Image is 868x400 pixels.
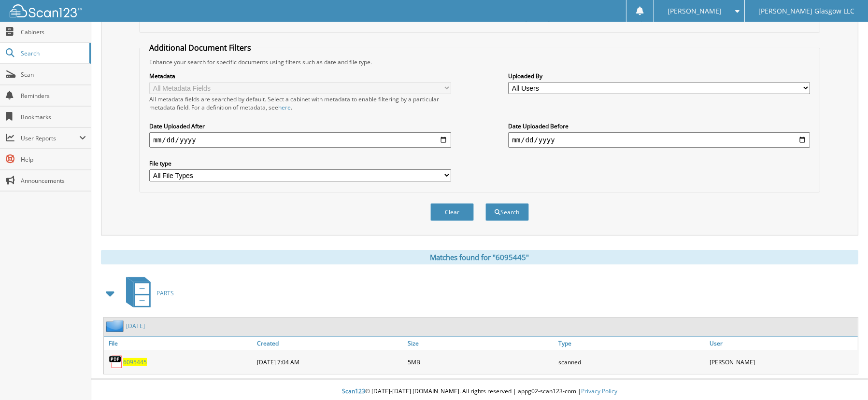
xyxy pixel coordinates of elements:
[405,337,556,350] a: Size
[149,122,451,130] label: Date Uploaded After
[126,322,145,330] a: [DATE]
[556,352,707,372] div: scanned
[581,387,617,395] a: Privacy Policy
[144,58,814,66] div: Enhance your search for specific documents using filters such as date and file type.
[109,355,123,369] img: PDF.png
[157,289,174,297] span: PARTS
[21,113,86,121] span: Bookmarks
[104,337,255,350] a: File
[255,337,405,350] a: Created
[508,132,810,148] input: end
[21,92,86,100] span: Reminders
[106,320,126,332] img: folder2.png
[405,352,556,372] div: 5MB
[123,358,147,366] a: 6095445
[149,95,451,111] div: All metadata fields are searched by default. Select a cabinet with metadata to enable filtering b...
[10,4,82,17] img: scan123-logo-white.svg
[21,155,86,164] span: Help
[707,337,858,350] a: User
[758,8,854,14] span: [PERSON_NAME] Glasgow LLC
[668,8,722,14] span: [PERSON_NAME]
[430,203,474,221] button: Clear
[21,177,86,185] span: Announcements
[101,250,858,264] div: Matches found for "6095445"
[149,159,451,167] label: File type
[149,132,451,148] input: start
[21,28,86,36] span: Cabinets
[278,103,291,111] a: here
[485,203,529,221] button: Search
[508,122,810,130] label: Date Uploaded Before
[21,134,79,142] span: User Reports
[21,49,85,57] span: Search
[556,337,707,350] a: Type
[144,42,256,53] legend: Additional Document Filters
[508,72,810,80] label: Uploaded By
[820,354,868,400] iframe: Chat Widget
[120,274,174,312] a: PARTS
[149,72,451,80] label: Metadata
[255,352,405,372] div: [DATE] 7:04 AM
[342,387,365,395] span: Scan123
[21,70,86,79] span: Scan
[707,352,858,372] div: [PERSON_NAME]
